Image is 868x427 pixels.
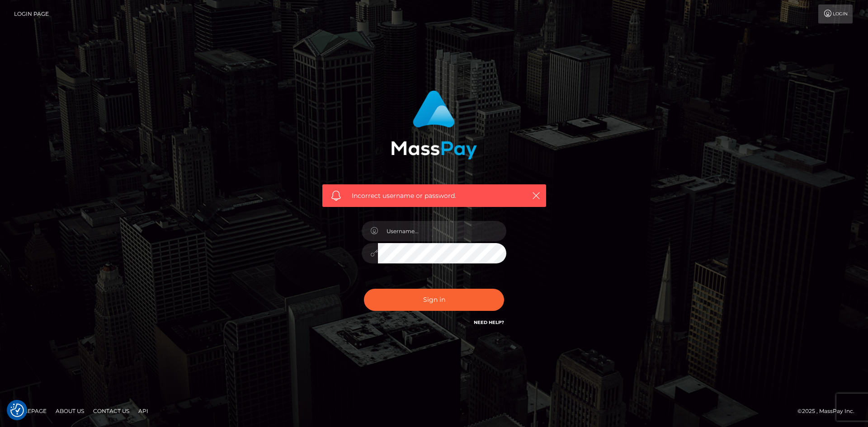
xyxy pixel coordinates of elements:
[378,221,506,241] input: Username...
[10,404,50,418] a: Homepage
[52,404,88,418] a: About Us
[391,90,477,160] img: MassPay Login
[474,319,504,325] a: Need Help?
[818,5,853,23] a: Login
[352,191,517,201] span: Incorrect username or password.
[90,404,133,418] a: Contact Us
[10,404,24,417] button: Consent Preferences
[797,406,861,416] div: © 2025 , MassPay Inc.
[14,5,49,23] a: Login Page
[10,404,24,417] img: Revisit consent button
[135,404,152,418] a: API
[364,289,504,311] button: Sign in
